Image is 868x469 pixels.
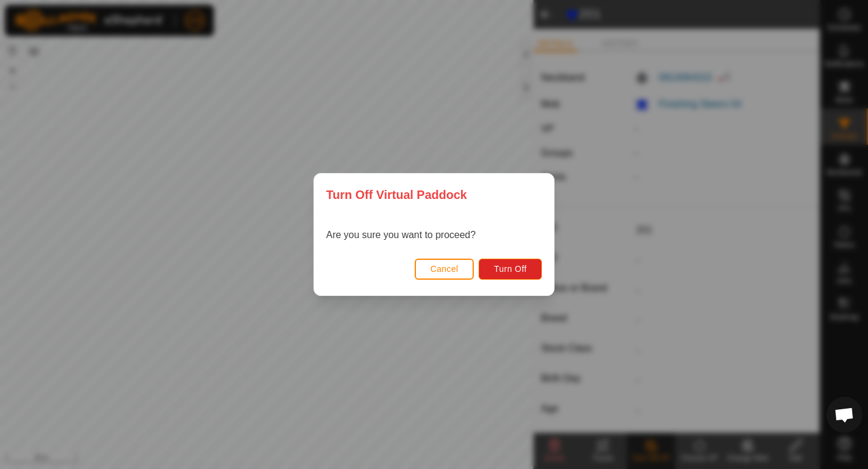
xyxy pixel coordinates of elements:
span: Cancel [430,264,459,274]
span: Turn Off Virtual Paddock [326,186,467,204]
button: Turn Off [479,259,542,280]
p: Are you sure you want to proceed? [326,228,476,242]
div: Open chat [826,397,863,433]
span: Turn Off [494,264,527,274]
button: Cancel [415,259,474,280]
